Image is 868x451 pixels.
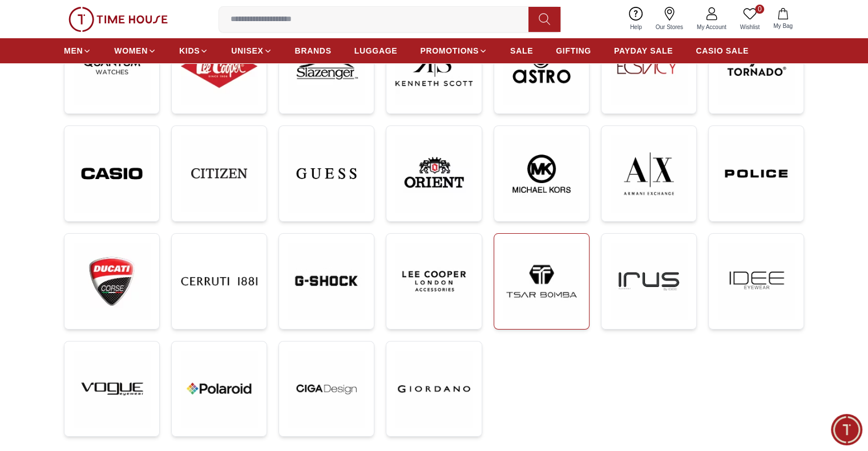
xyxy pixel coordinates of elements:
img: ... [288,351,365,427]
span: CASIO SALE [696,45,749,56]
img: ... [181,351,257,427]
img: ... [503,135,580,212]
span: KIDS [179,45,200,56]
a: KIDS [179,40,208,61]
img: ... [718,243,794,319]
span: PAYDAY SALE [614,45,673,56]
img: ... [395,135,472,212]
img: ... [503,28,580,104]
span: SALE [510,45,533,56]
a: PROMOTIONS [420,40,487,61]
img: ... [718,135,794,212]
img: ... [611,243,687,319]
span: Help [625,23,647,31]
span: My Account [692,23,731,31]
img: ... [74,351,150,427]
span: UNISEX [231,45,263,56]
img: ... [288,135,365,212]
a: GIFTING [556,40,591,61]
span: My Bag [769,22,797,30]
img: ... [395,28,472,104]
span: Wishlist [736,23,764,31]
img: ... [74,28,150,104]
img: ... [68,7,168,32]
span: WOMEN [114,45,148,56]
img: ... [718,28,794,104]
a: PAYDAY SALE [614,40,673,61]
a: BRANDS [295,40,332,61]
img: ... [74,243,150,320]
span: BRANDS [295,45,332,56]
button: My Bag [766,6,800,32]
img: ... [503,243,580,319]
a: 0Wishlist [733,5,766,34]
a: LUGGAGE [354,40,398,61]
div: Chat Widget [831,414,862,445]
img: ... [181,243,257,319]
a: Our Stores [649,5,690,34]
a: Help [623,5,649,34]
a: SALE [510,40,533,61]
span: 0 [755,5,764,14]
span: MEN [64,45,83,56]
img: ... [611,135,687,212]
img: ... [288,243,365,319]
img: ... [74,135,150,212]
img: ... [611,28,687,104]
img: ... [395,243,472,319]
a: MEN [64,40,91,61]
span: PROMOTIONS [420,45,479,56]
img: ... [395,351,472,427]
span: LUGGAGE [354,45,398,56]
img: ... [288,28,365,104]
span: GIFTING [556,45,591,56]
a: UNISEX [231,40,272,61]
a: CASIO SALE [696,40,749,61]
img: ... [181,135,257,212]
span: Our Stores [651,23,688,31]
img: ... [181,28,257,104]
a: WOMEN [114,40,156,61]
